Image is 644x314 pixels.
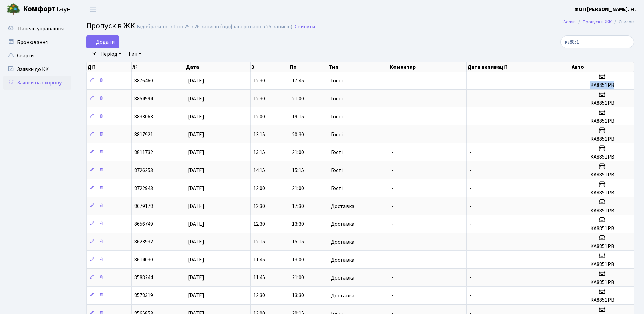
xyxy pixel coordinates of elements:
span: - [469,274,471,282]
span: 20:30 [292,131,304,138]
span: 8656749 [134,220,153,228]
span: Таун [23,4,71,15]
span: 21:00 [292,185,304,192]
span: Доставка [331,293,354,298]
span: - [469,77,471,84]
span: 13:15 [253,149,265,156]
span: Додати [91,38,115,46]
b: Комфорт [23,4,55,15]
span: - [392,256,394,264]
span: 8854594 [134,95,153,102]
div: Відображено з 1 по 25 з 26 записів (відфільтровано з 25 записів). [137,24,293,30]
span: 8722943 [134,185,153,192]
th: Дата активації [467,62,571,72]
h5: КА8851РВ [574,154,631,160]
span: 12:30 [253,202,265,210]
a: Додати [86,35,119,48]
span: Гості [331,96,343,101]
th: № [132,62,185,72]
span: 12:30 [253,292,265,299]
span: Доставка [331,221,354,227]
span: [DATE] [188,256,204,264]
h5: КА8851РВ [574,118,631,124]
span: [DATE] [188,220,204,228]
span: 12:30 [253,95,265,102]
span: - [469,167,471,174]
span: - [392,95,394,102]
span: Доставка [331,203,354,209]
span: - [392,274,394,282]
h5: КА8851РВ [574,100,631,106]
th: Дії [87,62,132,72]
span: - [392,149,394,156]
a: Заявки до КК [3,63,71,76]
span: - [392,238,394,246]
span: - [469,292,471,299]
span: 13:00 [292,256,304,264]
span: - [392,185,394,192]
span: 21:00 [292,149,304,156]
span: 12:30 [253,220,265,228]
span: - [469,149,471,156]
a: ФОП [PERSON_NAME]. Н. [574,5,636,14]
th: Авто [571,62,634,72]
span: Гості [331,186,343,191]
span: [DATE] [188,131,204,138]
span: - [392,77,394,84]
a: Скарги [3,49,71,63]
span: 21:00 [292,95,304,102]
span: Гості [331,168,343,173]
span: [DATE] [188,274,204,282]
h5: КА8851РВ [574,190,631,196]
input: Пошук... [560,35,634,48]
span: 8679178 [134,202,153,210]
span: 11:45 [253,274,265,282]
h5: КА8851РВ [574,136,631,142]
h5: КА8851РВ [574,243,631,250]
span: 8588244 [134,274,153,282]
span: 15:15 [292,167,304,174]
th: Дата [185,62,251,72]
span: 8623932 [134,238,153,246]
span: [DATE] [188,113,204,120]
button: Переключити навігацію [85,4,101,15]
a: Панель управління [3,22,71,35]
th: Коментар [389,62,467,72]
span: - [392,131,394,138]
span: [DATE] [188,95,204,102]
span: 8614030 [134,256,153,264]
span: Доставка [331,257,354,263]
span: - [469,131,471,138]
span: [DATE] [188,202,204,210]
span: - [469,95,471,102]
span: [DATE] [188,185,204,192]
span: 8811732 [134,149,153,156]
a: Бронювання [3,35,71,49]
a: Заявки на охорону [3,76,71,90]
span: - [392,292,394,299]
span: 13:15 [253,131,265,138]
span: 8833063 [134,113,153,120]
span: - [469,256,471,264]
a: Admin [563,18,576,25]
span: - [469,185,471,192]
span: 12:30 [253,77,265,84]
span: [DATE] [188,77,204,84]
span: Доставка [331,239,354,245]
nav: breadcrumb [553,15,644,29]
span: - [392,113,394,120]
span: 13:30 [292,292,304,299]
h5: КА8851РВ [574,172,631,178]
li: Список [612,18,634,26]
span: 17:30 [292,202,304,210]
span: 8726253 [134,167,153,174]
span: [DATE] [188,238,204,246]
span: - [392,220,394,228]
span: 12:00 [253,185,265,192]
th: Тип [328,62,389,72]
span: - [392,202,394,210]
h5: КА8851РВ [574,279,631,286]
span: 8817921 [134,131,153,138]
span: 11:45 [253,256,265,264]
